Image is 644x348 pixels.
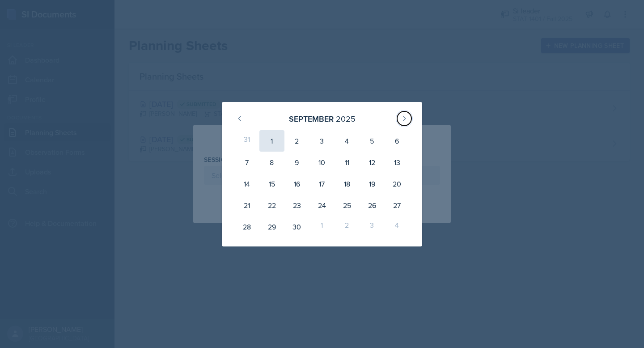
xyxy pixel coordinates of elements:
[385,130,410,152] div: 6
[309,216,335,238] div: 1
[385,173,410,195] div: 20
[284,130,309,152] div: 2
[284,173,309,195] div: 16
[385,152,410,173] div: 13
[284,152,309,173] div: 9
[234,152,259,173] div: 7
[259,152,284,173] div: 8
[309,173,335,195] div: 17
[234,130,259,152] div: 31
[335,216,360,238] div: 2
[234,173,259,195] div: 14
[234,195,259,216] div: 21
[360,130,385,152] div: 5
[234,216,259,238] div: 28
[259,195,284,216] div: 22
[385,195,410,216] div: 27
[360,195,385,216] div: 26
[335,173,360,195] div: 18
[360,152,385,173] div: 12
[336,113,356,125] div: 2025
[335,195,360,216] div: 25
[289,113,334,125] div: September
[284,195,309,216] div: 23
[309,130,335,152] div: 3
[284,216,309,238] div: 30
[360,216,385,238] div: 3
[259,216,284,238] div: 29
[335,130,360,152] div: 4
[259,173,284,195] div: 15
[309,152,335,173] div: 10
[309,195,335,216] div: 24
[385,216,410,238] div: 4
[259,130,284,152] div: 1
[335,152,360,173] div: 11
[360,173,385,195] div: 19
